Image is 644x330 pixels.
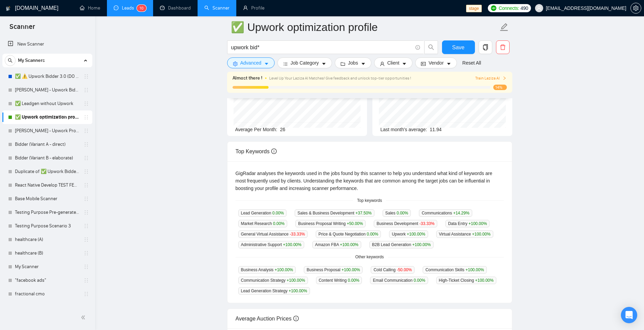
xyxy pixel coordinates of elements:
[475,278,494,283] span: +100.00 %
[340,242,358,247] span: +100.00 %
[416,45,420,50] span: info-circle
[353,197,386,204] span: Top keywords
[273,221,284,226] span: 0.00 %
[243,5,264,11] a: userProfile
[630,5,641,11] a: setting
[355,211,372,215] span: +37.50 %
[271,149,277,154] span: info-circle
[423,266,486,274] span: Communication Skills
[475,75,507,82] button: Train Laziza AI
[520,4,528,12] span: 490
[15,138,79,151] a: Bidder (Variant A - direct)
[84,305,89,310] span: holder
[140,6,141,11] span: 1
[15,151,79,165] a: Bidder (Variant B - elaborate)
[15,260,79,274] a: My Scanner
[381,127,427,132] span: Last month's average:
[348,59,358,67] span: Jobs
[295,209,374,217] span: Sales & Business Development
[397,267,412,272] span: -50.00 %
[114,5,146,11] a: messageLeads10
[502,76,507,80] span: right
[8,37,87,51] a: New Scanner
[367,232,378,237] span: 0.00 %
[15,70,79,83] a: ✅ ⚠️ Upwork Bidder 3.0 (DO NOT TOUCH)
[335,57,371,68] button: folderJobscaret-down
[493,85,507,90] span: 14%
[295,220,366,227] span: Business Proposal Writing
[537,6,541,11] span: user
[5,55,16,66] button: search
[462,59,481,67] a: Reset All
[428,59,443,67] span: Vendor
[425,44,438,50] span: search
[84,223,89,229] span: holder
[84,291,89,297] span: holder
[236,170,504,192] div: GigRadar analyses the keywords used in the jobs found by this scanner to help you understand what...
[397,211,408,215] span: 0.00 %
[452,43,464,52] span: Save
[312,241,361,248] span: Amazon FBA
[419,221,435,226] span: -33.33 %
[238,277,308,284] span: Communication Strategy
[160,5,191,11] a: dashboardDashboard
[466,5,481,12] span: stage
[342,267,360,272] span: +100.00 %
[415,57,457,68] button: idcardVendorcaret-down
[84,115,89,120] span: holder
[421,61,426,66] span: idcard
[631,5,641,11] span: setting
[280,127,286,132] span: 26
[240,59,261,67] span: Advanced
[374,57,413,68] button: userClientcaret-down
[84,196,89,202] span: holder
[304,266,363,274] span: Business Proposal
[236,309,504,328] div: Average Auction Prices
[236,142,504,161] div: Top Keywords
[15,83,79,97] a: [PERSON_NAME] - Upwork Bidder
[275,267,293,272] span: +100.00 %
[272,211,284,215] span: 0.00 %
[15,246,79,260] a: healthcare (B)
[499,4,519,12] span: Connects:
[84,264,89,270] span: holder
[389,230,428,238] span: Upwork
[479,40,492,54] button: copy
[4,22,40,36] span: Scanner
[15,165,79,178] a: Duplicate of ✅ Upwork Bidder 3.0
[84,101,89,106] span: holder
[84,183,89,188] span: holder
[348,278,359,283] span: 0.00 %
[84,155,89,161] span: holder
[446,61,451,66] span: caret-down
[283,61,288,66] span: bars
[84,128,89,134] span: holder
[383,209,411,217] span: Sales
[18,54,45,67] span: My Scanners
[231,43,412,52] input: Search Freelance Jobs...
[84,278,89,283] span: holder
[15,233,79,246] a: healthcare (A)
[419,209,472,217] span: Communications
[5,58,15,63] span: search
[472,232,490,237] span: +100.00 %
[436,277,496,284] span: High-Ticket Closing
[496,40,510,54] button: delete
[233,74,262,82] span: Almost there !
[369,241,434,248] span: B2B Lead Generation
[15,178,79,192] a: React Native Develop TEST FEB 123
[84,142,89,147] span: holder
[141,6,144,11] span: 0
[341,61,345,66] span: folder
[84,74,89,79] span: holder
[238,209,287,217] span: Lead Generation
[137,5,146,12] sup: 10
[15,274,79,287] a: "facebook ads"
[84,210,89,215] span: holder
[414,278,425,283] span: 0.00 %
[380,61,385,66] span: user
[387,59,400,67] span: Client
[621,307,637,323] div: Open Intercom Messenger
[496,44,509,50] span: delete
